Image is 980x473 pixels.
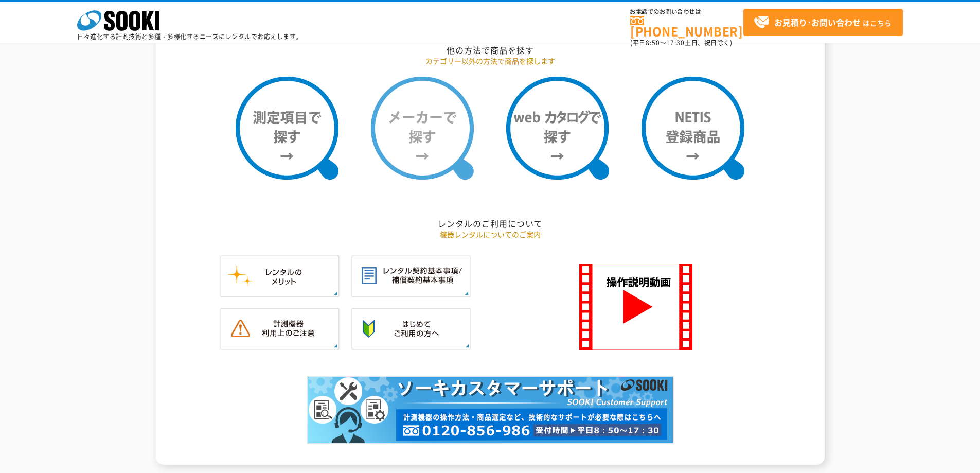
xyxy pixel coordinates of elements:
[189,45,791,56] h2: 他の方法で商品を探す
[307,376,674,444] img: カスタマーサポート
[189,218,791,229] h2: レンタルのご利用について
[630,38,732,47] span: (平日 ～ 土日、祝日除く)
[642,77,744,180] img: NETIS登録商品
[220,339,340,349] a: 計測機器ご利用上のご注意
[220,255,340,297] img: レンタルのメリット
[351,287,471,296] a: レンタル契約基本事項／補償契約基本事項
[351,308,471,350] img: はじめてご利用の方へ
[236,77,338,180] img: 測定項目で探す
[630,9,743,15] span: お電話でのお問い合わせは
[351,339,471,349] a: はじめてご利用の方へ
[351,255,471,297] img: レンタル契約基本事項／補償契約基本事項
[774,16,861,28] strong: お見積り･お問い合わせ
[506,77,609,180] img: webカタログで探す
[220,287,340,296] a: レンタルのメリット
[646,38,660,47] span: 8:50
[579,264,692,350] img: SOOKI 操作説明動画
[371,77,474,180] img: メーカーで探す
[77,33,302,40] p: 日々進化する計測技術と多種・多様化するニーズにレンタルでお応えします。
[754,15,892,30] span: はこちら
[189,56,791,66] p: カテゴリー以外の方法で商品を探します
[220,308,340,350] img: 計測機器ご利用上のご注意
[743,9,903,36] a: お見積り･お問い合わせはこちら
[630,16,743,37] a: [PHONE_NUMBER]
[189,229,791,240] p: 機器レンタルについてのご案内
[666,38,685,47] span: 17:30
